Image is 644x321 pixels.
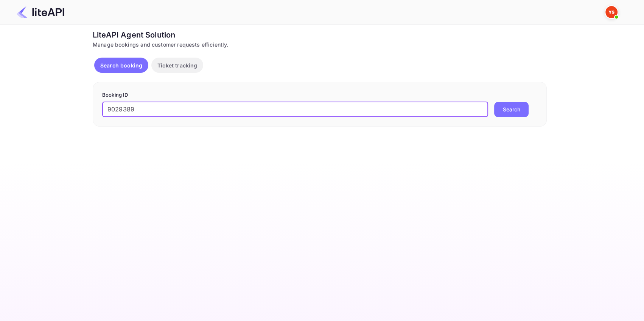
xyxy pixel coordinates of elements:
input: Enter Booking ID (e.g., 63782194) [102,102,488,117]
div: Manage bookings and customer requests efficiently. [93,41,547,49]
p: Ticket tracking [157,61,197,69]
button: Search [494,102,529,117]
p: Search booking [100,61,142,69]
img: LiteAPI Logo [17,6,64,18]
p: Booking ID [102,91,537,99]
div: LiteAPI Agent Solution [93,29,547,41]
img: Yandex Support [605,6,618,18]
